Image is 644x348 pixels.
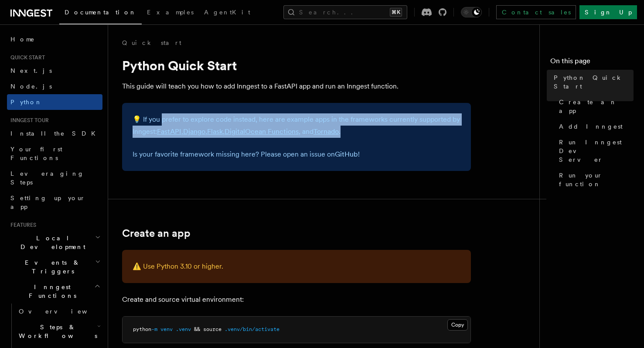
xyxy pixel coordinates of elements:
a: AgentKit [199,3,256,24]
span: AgentKit [204,9,250,16]
span: Features [7,222,36,229]
a: Contact sales [496,5,576,19]
span: Home [10,35,35,44]
span: Add Inngest [559,122,623,131]
kbd: ⌘K [390,8,402,17]
span: Leveraging Steps [10,170,84,186]
a: GitHub [335,150,358,158]
span: Inngest Functions [7,283,94,300]
span: Install the SDK [10,130,101,137]
a: Tornado [313,127,339,136]
a: Your first Functions [7,141,102,166]
h4: On this page [550,56,634,70]
a: Examples [142,3,199,24]
span: python [133,326,151,332]
span: Setting up your app [10,194,85,210]
a: Run your function [555,167,634,192]
span: Next.js [10,67,52,74]
button: Inngest Functions [7,279,102,304]
a: Flask [207,127,223,136]
span: Python Quick Start [554,73,634,91]
p: Create and source virtual environment: [122,293,471,306]
a: Python Quick Start [550,70,634,94]
a: Create an app [555,94,634,119]
a: DigitalOcean Functions [225,127,299,136]
a: Quick start [122,38,181,47]
p: Is your favorite framework missing here? Please open an issue on ! [133,148,460,160]
p: This guide will teach you how to add Inngest to a FastAPI app and run an Inngest function. [122,80,471,92]
span: Create an app [559,98,634,115]
button: Steps & Workflows [15,319,102,344]
a: Node.js [7,78,102,94]
h1: Python Quick Start [122,58,471,73]
span: venv [160,326,173,332]
button: Copy [447,319,468,331]
span: Examples [147,9,194,16]
span: Overview [19,308,109,315]
button: Local Development [7,230,102,255]
a: Overview [15,304,102,319]
a: Add Inngest [555,119,634,134]
span: -m [151,326,157,332]
a: Leveraging Steps [7,166,102,190]
a: Sign Up [579,5,637,19]
span: Inngest tour [7,117,49,124]
span: Run Inngest Dev Server [559,138,634,164]
a: Next.js [7,63,102,78]
span: Local Development [7,234,95,251]
span: Events & Triggers [7,258,95,276]
span: Run your function [559,171,634,188]
span: && [194,326,200,332]
a: Install the SDK [7,126,102,141]
a: Create an app [122,227,191,239]
button: Events & Triggers [7,255,102,279]
a: Django [183,127,205,136]
span: .venv/bin/activate [225,326,279,332]
p: ⚠️ Use Python 3.10 or higher. [133,260,460,273]
button: Toggle dark mode [461,7,482,17]
p: 💡 If you prefer to explore code instead, here are example apps in the frameworks currently suppor... [133,113,460,138]
span: Steps & Workflows [15,323,97,340]
a: Python [7,94,102,110]
a: Documentation [59,3,142,24]
span: Node.js [10,83,52,90]
a: Run Inngest Dev Server [555,134,634,167]
span: source [203,326,221,332]
span: Documentation [65,9,136,16]
a: Setting up your app [7,190,102,215]
button: Search...⌘K [283,5,407,19]
span: Quick start [7,54,45,61]
span: Your first Functions [10,146,62,161]
span: Python [10,99,42,106]
a: Home [7,31,102,47]
a: FastAPI [157,127,181,136]
span: .venv [176,326,191,332]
